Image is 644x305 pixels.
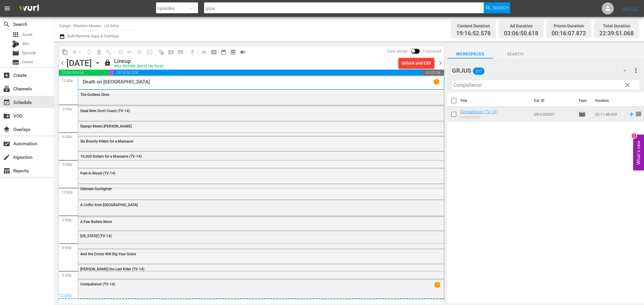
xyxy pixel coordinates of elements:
[176,47,185,57] span: Create Series Block
[80,252,136,256] span: And the Crows Will Dig Your Grave
[3,85,10,93] span: Channels
[80,203,138,207] span: A Coffin from [GEOGRAPHIC_DATA]
[632,67,639,74] span: more_vert
[493,50,538,58] span: Search
[3,112,10,120] span: VOD
[437,59,444,67] span: chevron_right
[114,58,164,64] div: Lineup
[230,49,236,55] span: preview_outlined
[114,64,164,68] div: WILL DELIVER: [DATE] 10a (local)
[622,80,632,90] button: clear
[80,93,109,97] span: The Godless Ones
[399,58,434,68] button: Unlock and Edit
[166,47,176,57] span: Create Search Block
[220,49,226,55] span: date_range_outlined
[4,5,11,12] span: menu
[575,92,591,109] th: Type
[59,70,109,76] span: 03:06:50.618
[104,59,111,66] span: lock
[94,47,104,57] span: Select an event to delete
[80,171,115,175] span: Paid in Blood (TV-14)
[80,124,132,128] span: Django Meets [PERSON_NAME]
[185,46,197,58] span: Download as CSV
[3,21,10,28] span: Search
[80,187,112,191] span: Ultimate Gunfighter
[80,154,142,159] span: 10,000 Dollars for a Massacre (TV-14)
[420,49,444,54] span: Published
[402,58,431,68] div: Unlock and Edit
[411,49,415,53] span: Toggle to switch from Published to Draft view.
[3,126,10,133] span: Overlays
[456,30,491,37] span: 19:16:52.578
[3,99,10,106] span: Schedule
[114,46,125,58] span: Customize Events
[12,49,19,57] span: Episode
[14,2,43,16] img: ans4CAIJ8jUAAAAAAAAAAAAAAAAAAAAAAAAgQb4GAAAAAAAAAAAAAAAAAAAAAAAAJMjXAAAAAAAAAAAAAAAAAAAAAAAAgAT5G...
[593,107,626,121] td: 02:11:48.609
[59,59,66,67] span: chevron_left
[484,2,510,13] button: Search
[80,267,144,271] span: [PERSON_NAME] the Last Killer (TV-14)
[624,81,631,89] span: clear
[384,49,411,54] span: View Mode:
[504,30,538,37] span: 03:06:50.618
[109,70,113,76] span: 00:16:07.872
[531,107,576,121] td: GRJUS0007
[80,282,115,286] span: Compañeros! (TV-14)
[80,220,112,224] span: A Few Bullets More
[12,59,19,66] span: Series
[22,50,36,56] span: Episode
[623,6,638,11] a: Sign Out
[211,49,217,55] span: calendar_view_week_outlined
[85,47,94,57] span: Loop Content
[113,70,423,76] span: 19:16:52.578
[530,92,575,109] th: Ext. ID
[12,31,19,38] span: Asset
[635,110,642,118] span: reorder
[460,115,497,119] div: Companeros!
[3,154,10,161] span: Ingestion
[12,40,19,48] div: Bits
[209,47,219,57] span: Week Calendar View
[3,167,10,175] span: Reports
[504,22,538,30] div: Ad Duration
[628,111,635,118] svg: Add to Schedule
[22,32,32,38] span: Asset
[66,34,119,38] span: Bulk Remove Gaps & Overlaps
[552,22,586,30] div: Promo Duration
[434,282,440,288] span: 1
[80,109,130,113] span: Dead Men Don't Count (TV-14)
[591,92,628,109] th: Duration
[493,2,509,13] span: Search
[80,139,133,143] span: Six Bounty Killers for a Massacre
[22,59,33,65] span: Series
[3,72,10,79] span: Create
[125,47,135,57] span: Revert to Primary Episode
[452,62,632,79] div: GRJUS
[228,47,238,57] span: View Backup
[59,293,444,299] div: 12:00p
[197,46,209,58] span: Day Calendar View
[632,63,639,78] button: more_vert
[633,135,644,171] button: Open Feedback Widget
[83,79,150,85] p: Death on [GEOGRAPHIC_DATA]
[460,92,530,109] th: Title
[460,109,497,114] a: Compañeros! (TV-14)
[435,80,437,84] p: 1
[240,49,246,55] span: toggle_on
[447,50,493,58] span: Workspaces
[632,134,636,138] div: 2
[423,70,444,76] span: 01:20:08.932
[22,41,29,47] span: Bits
[456,22,491,30] div: Content Duration
[599,30,634,37] span: 22:39:51.068
[599,22,634,30] div: Total Duration
[80,234,112,238] span: [US_STATE] (TV-14)
[66,58,92,68] div: [DATE]
[238,47,248,57] span: 24 hours Lineup View is ON
[62,49,68,55] span: content_copy
[552,30,586,37] span: 00:16:07.872
[70,47,85,57] span: Remove Gaps & Overlaps
[135,47,145,57] span: Fill episodes with ad slates
[3,140,10,147] span: Automation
